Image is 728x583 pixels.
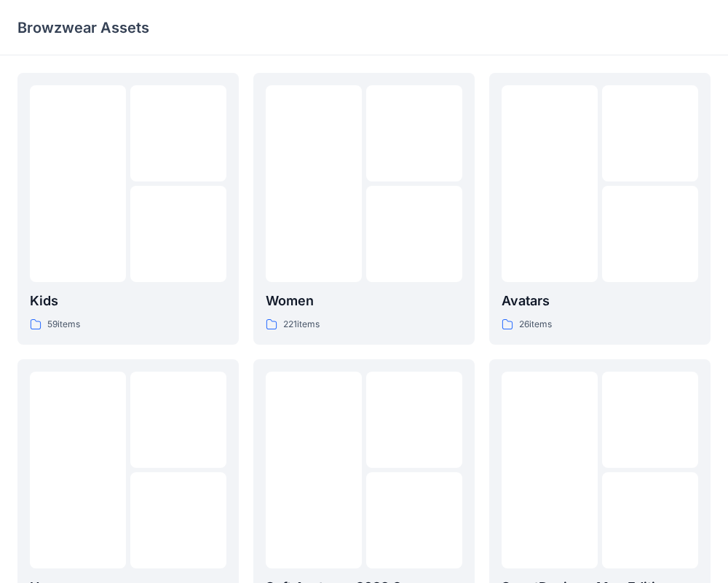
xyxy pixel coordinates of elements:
p: Women [266,291,462,311]
p: 59 items [47,317,80,332]
p: Browzwear Assets [17,17,149,38]
a: Kids59items [17,73,239,345]
a: Avatars26items [489,73,711,345]
p: Avatars [502,291,698,311]
p: Kids [30,291,226,311]
p: 26 items [519,317,552,332]
a: Women221items [253,73,475,345]
p: 221 items [283,317,320,332]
